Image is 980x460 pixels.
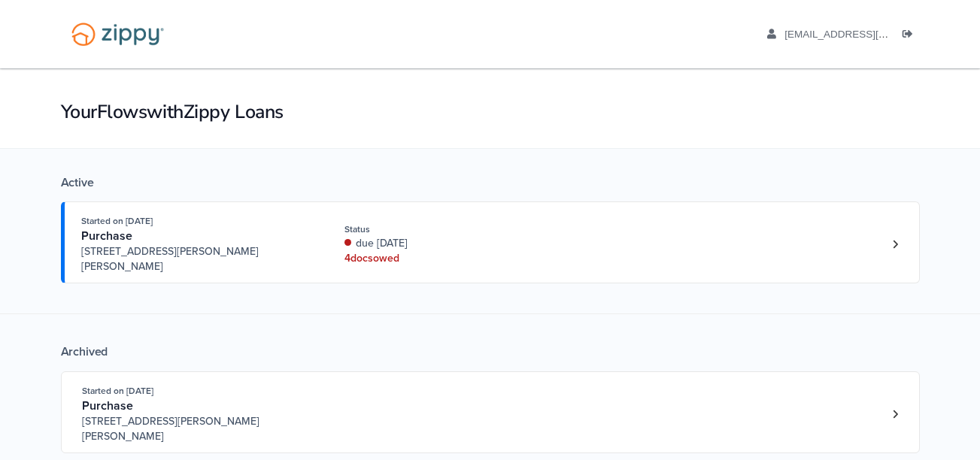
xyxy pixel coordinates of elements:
span: Started on [DATE] [82,386,153,396]
div: due [DATE] [344,236,545,251]
span: Purchase [82,398,133,413]
img: Logo [62,15,174,53]
div: Archived [61,344,920,359]
a: edit profile [767,29,957,44]
a: Log out [903,29,919,44]
span: Purchase [81,228,132,244]
span: Started on [DATE] [81,216,153,226]
a: Open loan 3844698 [61,371,920,453]
div: Active [61,175,920,190]
div: Status [344,222,545,236]
span: andcook84@outlook.com [784,29,957,40]
div: 4 doc s owed [344,251,545,266]
a: Loan number 4201219 [884,233,907,256]
span: [STREET_ADDRESS][PERSON_NAME][PERSON_NAME] [81,244,311,274]
a: Open loan 4201219 [61,201,920,283]
span: [STREET_ADDRESS][PERSON_NAME][PERSON_NAME] [82,414,311,444]
a: Loan number 3844698 [884,403,907,425]
h1: Your Flows with Zippy Loans [61,99,920,125]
